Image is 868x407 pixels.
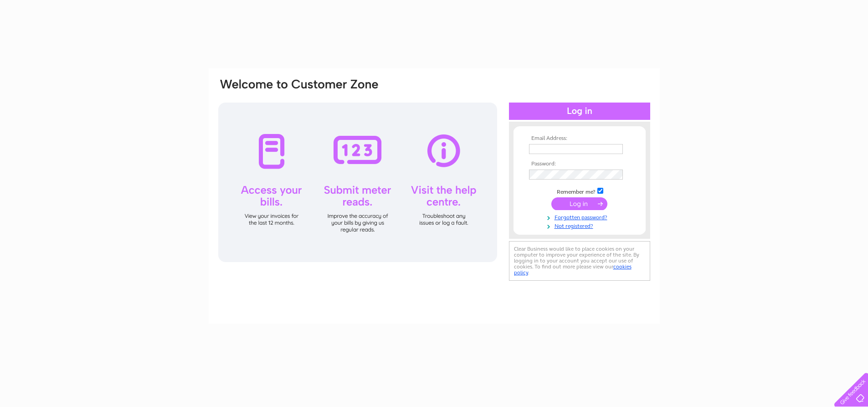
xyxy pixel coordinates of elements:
a: cookies policy [514,263,632,276]
a: Not registered? [529,221,632,230]
a: Forgotten password? [529,212,632,221]
td: Remember me? [527,186,632,196]
div: Clear Business would like to place cookies on your computer to improve your experience of the sit... [509,241,650,281]
input: Submit [551,197,607,210]
th: Email Address: [527,135,632,142]
th: Password: [527,161,632,167]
